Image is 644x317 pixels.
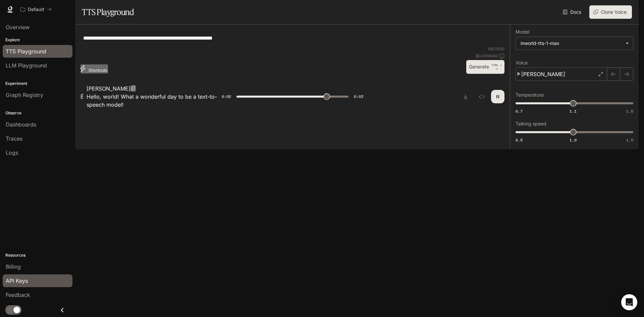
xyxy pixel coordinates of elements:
[516,93,544,97] p: Temperature
[516,30,529,34] p: Model
[516,37,633,50] div: inworld-tts-1-max
[475,90,488,103] button: Inspect
[466,60,504,74] button: GenerateCTRL +⏎
[459,90,472,103] button: Download audio
[516,108,523,114] span: 0.7
[521,70,565,78] p: [PERSON_NAME]
[589,5,632,19] button: Clone Voice
[570,108,577,114] span: 1.1
[492,63,502,67] p: CTRL +
[516,137,523,143] span: 0.5
[516,121,546,126] p: Talking speed
[570,137,577,143] span: 1.0
[561,5,584,19] a: Docs
[28,7,44,12] p: Default
[82,5,134,19] h1: TTS Playground
[17,3,55,16] button: All workspaces
[521,40,622,47] div: inworld-tts-1-max
[516,60,528,65] p: Voice
[80,64,108,73] button: Shortcuts
[626,108,633,114] span: 1.5
[626,137,633,143] span: 1.5
[621,294,637,310] div: Open Intercom Messenger
[492,63,502,71] p: ⏎
[476,53,498,59] p: $ 0.000640
[488,46,504,52] p: 64 / 1000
